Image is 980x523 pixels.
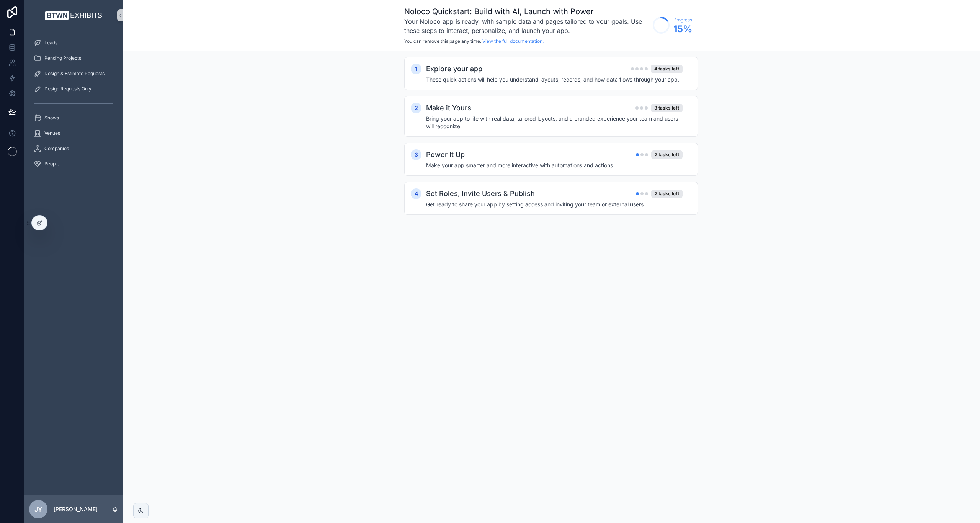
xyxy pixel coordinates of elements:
[44,161,59,167] span: People
[404,17,649,35] h3: Your Noloco app is ready, with sample data and pages tailored to your goals. Use these steps to i...
[34,505,42,514] span: JY
[482,38,544,44] a: View the full documentation.
[29,36,118,50] a: Leads
[29,82,118,96] a: Design Requests Only
[29,142,118,155] a: Companies
[29,157,118,171] a: People
[44,130,60,136] span: Venues
[29,126,118,140] a: Venues
[29,51,118,65] a: Pending Projects
[44,55,81,61] span: Pending Projects
[43,9,104,21] img: App logo
[29,67,118,80] a: Design & Estimate Requests
[29,111,118,125] a: Shows
[44,145,69,152] span: Companies
[404,6,649,17] h1: Noloco Quickstart: Build with AI, Launch with Power
[404,38,481,44] span: You can remove this page any time.
[44,86,91,92] span: Design Requests Only
[54,505,98,513] p: [PERSON_NAME]
[24,31,122,181] div: scrollable content
[673,17,692,23] span: Progress
[44,40,57,46] span: Leads
[44,70,105,77] span: Design & Estimate Requests
[44,115,59,121] span: Shows
[673,23,692,35] span: 15 %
